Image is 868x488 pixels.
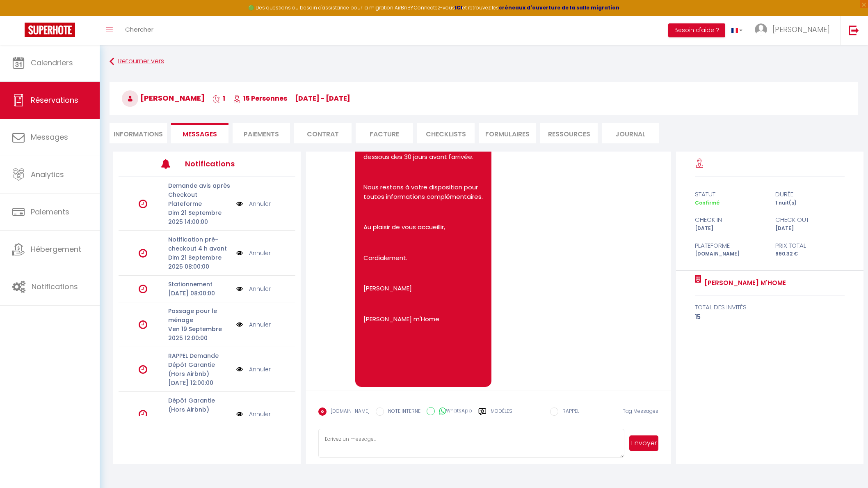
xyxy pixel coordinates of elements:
[770,250,850,258] div: 690.32 €
[499,4,619,11] a: créneaux d'ouverture de la salle migration
[168,181,231,208] p: Demande avis après Checkout Plateforme
[689,250,770,258] div: [DOMAIN_NAME]
[558,407,579,417] label: RAPPEL
[479,123,536,143] li: FORMULAIRES
[110,54,858,69] a: Retourner vers
[168,280,231,289] p: Stationnement
[770,241,850,251] div: Prix total
[695,199,720,206] span: Confirmé
[327,407,370,417] label: [DOMAIN_NAME]
[689,189,770,199] div: statut
[31,58,73,68] span: Calendriers
[849,25,859,35] img: logout
[168,208,231,226] p: Dim 21 Septembre 2025 14:00:00
[363,315,483,324] p: [PERSON_NAME] m'Home
[695,302,845,312] div: total des invités
[695,312,845,322] div: 15
[363,223,483,232] p: Au plaisir de vous accueillir,
[417,123,475,143] li: CHECKLISTS
[602,123,659,143] li: Journal
[755,23,767,36] img: ...
[689,225,770,232] div: [DATE]
[363,253,483,263] p: Cordialement.
[31,95,78,105] span: Réservations
[249,320,271,329] a: Annuler
[119,16,160,45] a: Chercher
[212,94,225,103] span: 1
[122,93,205,103] span: [PERSON_NAME]
[435,407,472,416] label: WhatsApp
[295,94,350,103] span: [DATE] - [DATE]
[294,123,352,143] li: Contrat
[629,435,658,451] button: Envoyer
[249,365,271,374] a: Annuler
[168,306,231,325] p: Passage pour le ménage
[770,215,850,225] div: check out
[168,235,231,253] p: Notification pré-checkout 4 h avant
[772,24,830,35] span: [PERSON_NAME]
[168,414,231,432] p: Lun 15 Septembre 2025 12:00:00
[236,249,243,258] img: NO IMAGE
[32,281,78,292] span: Notifications
[749,16,840,45] a: ... [PERSON_NAME]
[770,189,850,199] div: durée
[236,199,243,208] img: NO IMAGE
[689,215,770,225] div: check in
[770,199,850,207] div: 1 nuit(s)
[770,225,850,232] div: [DATE]
[540,123,598,143] li: Ressources
[168,351,231,378] p: RAPPEL Demande Dépôt Garantie (Hors Airbnb)
[668,23,725,37] button: Besoin d'aide ?
[168,378,231,387] p: [DATE] 12:00:00
[183,129,217,139] span: Messages
[249,249,271,258] a: Annuler
[7,3,31,28] button: Ouvrir le widget de chat LiveChat
[249,199,271,208] a: Annuler
[125,25,153,34] span: Chercher
[31,132,68,142] span: Messages
[168,253,231,271] p: Dim 21 Septembre 2025 08:00:00
[236,320,243,329] img: NO IMAGE
[623,407,658,414] span: Tag Messages
[701,278,786,288] a: [PERSON_NAME] m'Home
[31,169,64,180] span: Analytics
[236,410,243,419] img: NO IMAGE
[236,284,243,293] img: NO IMAGE
[233,123,290,143] li: Paiements
[25,23,75,37] img: Super Booking
[384,407,420,417] label: NOTE INTERNE
[689,241,770,251] div: Plateforme
[168,289,231,298] p: [DATE] 08:00:00
[185,154,259,173] h3: Notifications
[455,4,462,11] a: ICI
[249,410,271,419] a: Annuler
[168,396,231,414] p: Dépôt Garantie (Hors Airbnb)
[168,325,231,343] p: Ven 19 Septembre 2025 12:00:00
[249,284,271,293] a: Annuler
[356,123,413,143] li: Facture
[236,365,243,374] img: NO IMAGE
[233,94,287,103] span: 15 Personnes
[363,284,483,293] p: [PERSON_NAME]
[31,244,81,254] span: Hébergement
[363,183,483,201] p: Nous restons à votre disposition pour toutes informations complémentaires.
[491,407,512,422] label: Modèles
[31,207,69,217] span: Paiements
[110,123,167,143] li: Informations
